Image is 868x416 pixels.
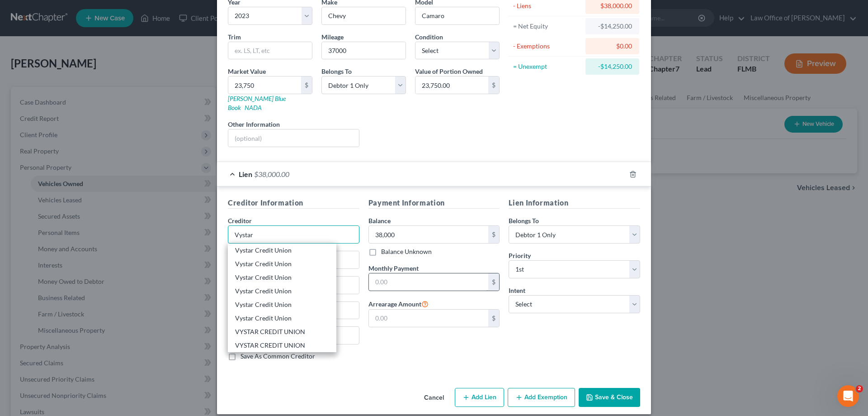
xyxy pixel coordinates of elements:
[417,389,451,407] button: Cancel
[579,388,640,407] button: Save & Close
[593,62,632,71] div: -$14,250.00
[239,170,252,178] span: Lien
[381,247,432,256] label: Balance Unknown
[228,77,301,94] input: 0.00
[856,385,863,392] span: 2
[235,300,329,309] div: Vystar Credit Union
[509,286,525,295] label: Intent
[228,42,312,59] input: ex. LS, LT, etc
[228,129,359,147] input: (optional)
[235,246,329,255] div: Vystar Credit Union
[415,67,483,76] label: Value of Portion Owned
[235,273,329,282] div: Vystar Credit Union
[593,42,632,51] div: $0.00
[228,197,359,209] h5: Creditor Information
[488,226,499,243] div: $
[228,120,280,129] label: Other Information
[509,217,539,225] span: Belongs To
[235,287,329,296] div: Vystar Credit Union
[321,32,344,42] label: Mileage
[235,327,329,336] div: VYSTAR CREDIT UNION
[513,42,581,51] div: - Exemptions
[368,216,391,225] label: Balance
[301,77,312,94] div: $
[245,104,262,111] a: NADA
[235,314,329,323] div: Vystar Credit Union
[593,1,632,10] div: $38,000.00
[368,197,500,209] h5: Payment Information
[368,298,429,309] label: Arrearage Amount
[513,62,581,71] div: = Unexempt
[455,388,504,407] button: Add Lien
[508,388,575,407] button: Add Exemption
[241,352,315,361] label: Save As Common Creditor
[513,22,581,31] div: = Net Equity
[322,42,406,59] input: --
[513,1,581,10] div: - Liens
[228,32,241,42] label: Trim
[369,310,489,327] input: 0.00
[488,77,499,94] div: $
[228,67,266,76] label: Market Value
[254,170,289,178] span: $38,000.00
[509,197,640,209] h5: Lien Information
[369,226,489,243] input: 0.00
[369,273,489,291] input: 0.00
[228,225,359,244] input: Search creditor by name...
[837,385,859,407] iframe: Intercom live chat
[593,22,632,31] div: -$14,250.00
[235,259,329,268] div: Vystar Credit Union
[509,252,531,259] span: Priority
[415,32,443,42] label: Condition
[235,341,329,350] div: VYSTAR CREDIT UNION
[322,7,406,24] input: ex. Nissan
[228,95,286,111] a: [PERSON_NAME] Blue Book
[415,77,488,94] input: 0.00
[321,67,352,75] span: Belongs To
[415,7,499,24] input: ex. Altima
[488,273,499,291] div: $
[228,217,252,225] span: Creditor
[368,263,419,273] label: Monthly Payment
[488,310,499,327] div: $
